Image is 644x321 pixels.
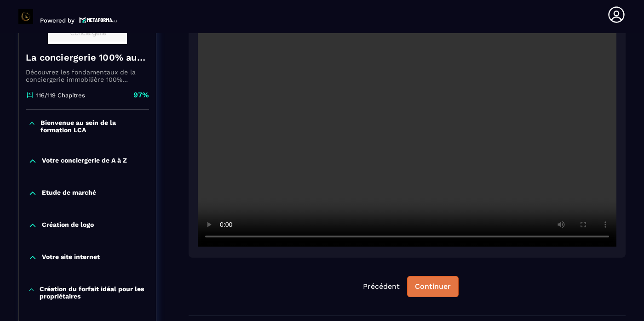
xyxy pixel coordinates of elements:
[356,276,407,297] button: Précédent
[42,253,100,262] p: Votre site internet
[18,9,33,24] img: logo-branding
[42,221,94,230] p: Création de logo
[42,157,127,166] p: Votre conciergerie de A à Z
[79,16,118,24] img: logo
[26,68,149,83] p: Découvrez les fondamentaux de la conciergerie immobilière 100% automatisée. Cette formation est c...
[36,92,85,99] p: 116/119 Chapitres
[26,51,149,64] h4: La conciergerie 100% automatisée
[40,17,75,24] p: Powered by
[42,189,96,198] p: Etude de marché
[40,285,147,300] p: Création du forfait idéal pour les propriétaires
[407,276,459,297] button: Continuer
[40,119,147,134] p: Bienvenue au sein de la formation LCA
[133,90,149,100] p: 97%
[415,282,451,291] div: Continuer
